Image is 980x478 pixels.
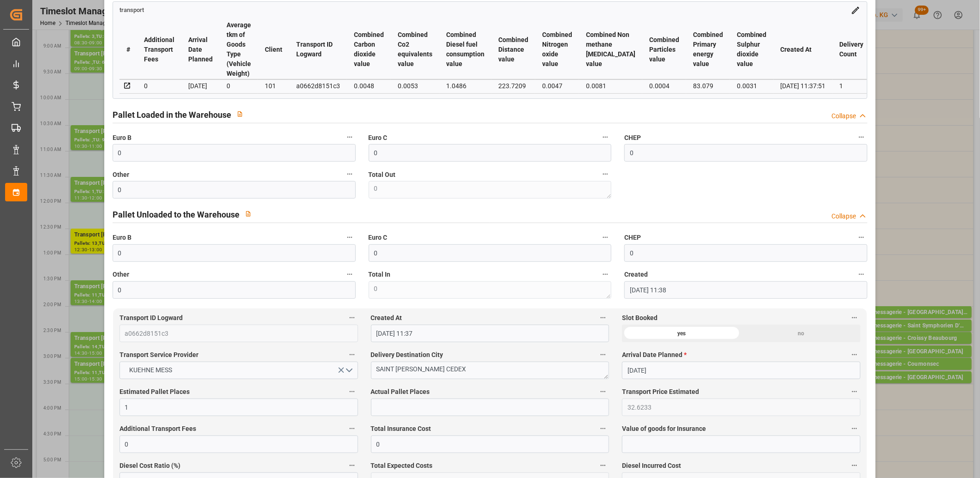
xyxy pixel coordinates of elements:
[125,365,177,375] span: KUEHNE MESS
[344,268,356,280] button: Other
[624,133,641,143] span: CHEP
[774,20,833,79] th: Created At
[369,281,612,299] textarea: 0
[120,313,183,323] span: Transport ID Logward
[599,268,611,280] button: Total In
[144,80,174,91] div: 0
[624,233,641,242] span: CHEP
[855,131,867,143] button: CHEP
[642,20,686,79] th: Combined Particles value
[113,133,131,143] span: Euro B
[120,461,180,471] span: Diesel Cost Ratio (%)
[258,20,289,79] th: Client
[120,362,358,379] button: open menu
[622,362,860,379] input: DD-MM-YYYY
[346,460,358,472] button: Diesel Cost Ratio (%)
[831,111,856,121] div: Collapse
[730,20,774,79] th: Combined Sulphur dioxide value
[371,325,610,342] input: DD-MM-YYYY HH:MM
[347,20,391,79] th: Combined Carbon dioxide value
[686,20,730,79] th: Combined Primary energy value
[586,80,635,91] div: 0.0081
[599,231,611,243] button: Euro C
[599,131,611,143] button: Euro C
[622,350,687,360] span: Arrival Date Planned
[849,386,860,398] button: Transport Price Estimated
[622,461,681,471] span: Diesel Incurred Cost
[599,168,611,180] button: Total Out
[781,80,826,91] div: [DATE] 11:37:51
[120,7,144,14] span: transport
[741,325,860,342] div: no
[446,80,484,91] div: 1.0486
[439,20,491,79] th: Combined Diesel fuel consumption value
[220,20,258,79] th: Average tkm of Goods Type (Vehicle Weight)
[120,20,137,79] th: #
[597,386,609,398] button: Actual Pallet Places
[371,424,431,434] span: Total Insurance Cost
[346,423,358,435] button: Additional Transport Fees
[120,350,198,360] span: Transport Service Provider
[398,80,432,91] div: 0.0053
[831,212,856,221] div: Collapse
[849,312,860,324] button: Slot Booked
[113,109,231,121] h2: Pallet Loaded in the Warehouse
[113,170,129,180] span: Other
[188,80,213,91] div: [DATE]
[346,386,358,398] button: Estimated Pallet Places
[137,20,181,79] th: Additional Transport Fees
[120,6,144,13] a: transport
[346,312,358,324] button: Transport ID Logward
[371,313,402,323] span: Created At
[369,181,612,199] textarea: 0
[491,20,535,79] th: Combined Distance value
[498,80,528,91] div: 223.7209
[371,362,610,379] textarea: SAINT [PERSON_NAME] CEDEX
[354,80,384,91] div: 0.0048
[597,460,609,472] button: Total Expected Costs
[369,233,388,242] span: Euro C
[120,387,190,397] span: Estimated Pallet Places
[371,461,433,471] span: Total Expected Costs
[344,168,356,180] button: Other
[622,325,741,342] div: yes
[693,80,723,91] div: 83.079
[855,231,867,243] button: CHEP
[597,349,609,361] button: Delivery Destination City
[535,20,579,79] th: Combined Nitrogen oxide value
[579,20,642,79] th: Combined Non methane [MEDICAL_DATA] value
[369,270,391,279] span: Total In
[369,170,396,180] span: Total Out
[542,80,572,91] div: 0.0047
[622,424,706,434] span: Value of goods for Insurance
[371,387,430,397] span: Actual Pallet Places
[113,233,131,242] span: Euro B
[597,423,609,435] button: Total Insurance Cost
[622,313,657,323] span: Slot Booked
[120,424,196,434] span: Additional Transport Fees
[624,281,867,299] input: DD-MM-YYYY HH:MM
[849,349,860,361] button: Arrival Date Planned *
[622,387,699,397] span: Transport Price Estimated
[344,231,356,243] button: Euro B
[344,131,356,143] button: Euro B
[855,268,867,280] button: Created
[833,20,871,79] th: Delivery Count
[849,460,860,472] button: Diesel Incurred Cost
[181,20,220,79] th: Arrival Date Planned
[113,270,129,279] span: Other
[227,80,251,91] div: 0
[231,105,249,123] button: View description
[391,20,439,79] th: Combined Co2 equivalents value
[346,349,358,361] button: Transport Service Provider
[371,350,443,360] span: Delivery Destination City
[239,205,257,223] button: View description
[624,270,648,279] span: Created
[737,80,767,91] div: 0.0031
[113,208,239,221] h2: Pallet Unloaded to the Warehouse
[840,80,864,91] div: 1
[289,20,347,79] th: Transport ID Logward
[597,312,609,324] button: Created At
[649,80,679,91] div: 0.0004
[296,80,340,91] div: a0662d8151c3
